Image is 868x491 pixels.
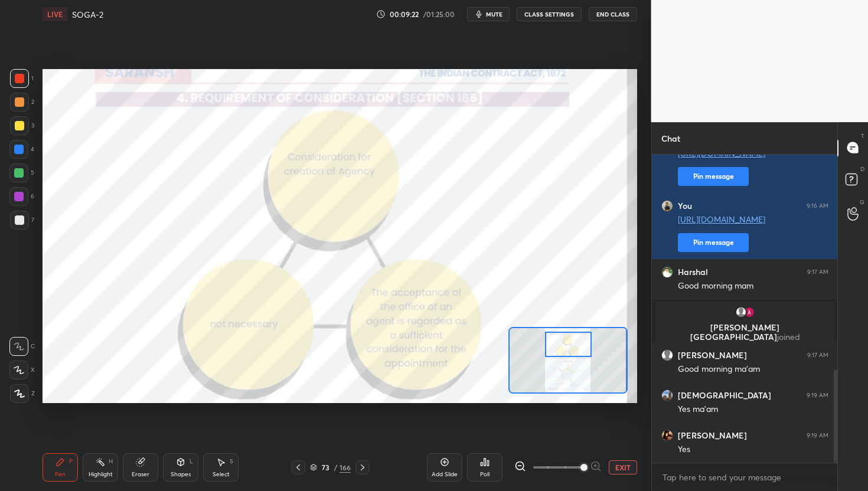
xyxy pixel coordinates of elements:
div: Pen [55,472,66,477]
div: 7 [10,211,34,230]
button: mute [467,7,510,21]
span: mute [486,10,502,18]
a: [URL][DOMAIN_NAME] [678,214,765,225]
div: / [334,464,337,471]
p: D [860,165,864,174]
div: 9:19 AM [807,392,828,399]
img: default.png [735,306,746,318]
h6: [DEMOGRAPHIC_DATA] [678,390,771,401]
img: 3 [661,266,673,278]
div: 6 [9,187,34,206]
div: X [9,361,35,379]
div: Shapes [171,472,191,477]
h4: SOGA-2 [72,9,103,20]
div: 2 [10,93,34,112]
div: 9:16 AM [807,202,828,210]
div: C [9,337,35,356]
a: [URL][DOMAIN_NAME] [678,148,765,159]
div: 3 [10,116,34,135]
img: 16d81db108004cf2956882a35cf6d796.jpg [661,389,673,401]
div: 4 [9,140,34,159]
div: Highlight [89,472,113,477]
p: [PERSON_NAME][GEOGRAPHIC_DATA] [662,323,828,342]
div: S [230,459,233,464]
p: Chat [652,123,690,154]
div: Poll [480,472,490,477]
button: Pin message [678,167,749,186]
div: Eraser [132,472,149,477]
button: End Class [589,7,637,21]
p: G [860,198,864,207]
div: Good morning ma'am [678,364,828,375]
h6: Harshal [678,267,708,277]
div: LIVE [43,7,67,21]
h6: You [678,201,692,211]
button: Pin message [678,233,749,252]
img: default.png [661,349,673,361]
div: 73 [319,464,331,471]
div: L [190,459,193,464]
div: Good morning mam [678,280,828,292]
div: H [109,459,113,464]
div: 9:17 AM [807,352,828,359]
button: CLASS SETTINGS [517,7,582,21]
img: a0237560d9b4423b89165022d8a91c67.26246841_3 [743,306,755,318]
div: 166 [340,462,351,473]
img: 85cc559173fc41d5b27497aa80a99b0a.jpg [661,200,673,212]
div: grid [652,155,838,463]
div: Select [213,472,230,477]
button: EXIT [609,460,637,474]
h6: [PERSON_NAME] [678,350,747,361]
div: 1 [10,69,34,88]
div: Add Slide [432,472,458,477]
div: P [69,459,73,464]
div: Yes [678,444,828,456]
div: Z [10,384,35,403]
div: 9:17 AM [807,269,828,276]
div: Yes ma'am [678,404,828,415]
h6: [PERSON_NAME] [678,430,747,441]
img: 3 [661,430,673,441]
div: 5 [9,163,34,182]
span: joined [776,331,800,342]
p: T [861,132,864,140]
div: 9:19 AM [807,432,828,439]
